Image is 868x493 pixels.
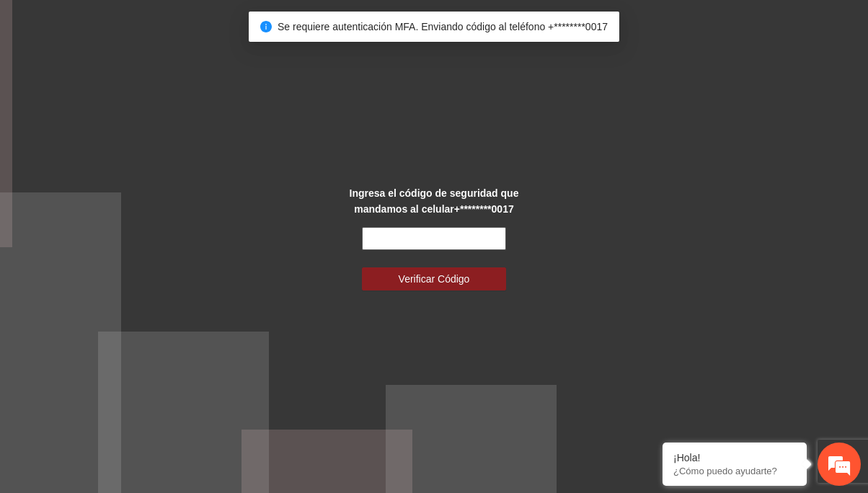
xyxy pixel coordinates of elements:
span: Estamos en línea. [84,163,199,308]
p: ¿Cómo puedo ayudarte? [673,466,796,476]
div: Chatee con nosotros ahora [75,74,242,92]
span: Se requiere autenticación MFA. Enviando código al teléfono +********0017 [278,21,608,32]
textarea: Escriba su mensaje y pulse “Intro” [7,334,275,385]
button: Verificar Código [362,267,507,290]
span: info-circle [260,21,272,32]
span: Verificar Código [399,271,470,287]
div: Minimizar ventana de chat en vivo [236,7,271,42]
div: ¡Hola! [673,452,796,463]
strong: Ingresa el código de seguridad que mandamos al celular +********0017 [350,187,519,215]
